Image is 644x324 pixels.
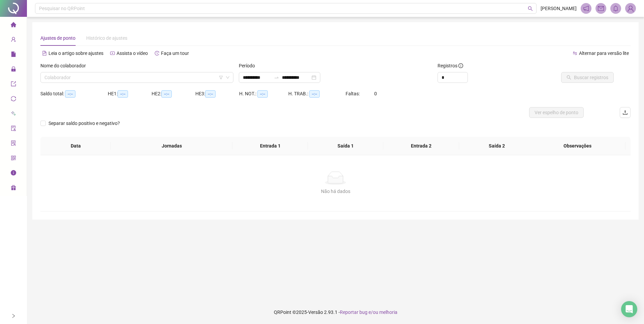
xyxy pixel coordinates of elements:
[239,62,259,69] label: Período
[625,3,636,13] img: 89265
[309,90,320,98] span: --:--
[308,137,383,155] th: Saída 1
[573,51,577,56] span: swap
[274,75,279,80] span: swap-right
[49,188,622,195] div: Não há dados
[622,110,628,115] span: upload
[11,123,16,136] span: audit
[205,90,216,98] span: --:--
[46,120,123,127] span: Separar saldo positivo e negativo?
[161,51,189,56] span: Faça um tour
[621,301,637,317] div: Open Intercom Messenger
[438,62,463,69] span: Registros
[40,35,75,41] span: Ajustes de ponto
[274,75,279,80] span: to
[598,5,604,11] span: mail
[86,35,127,41] span: Histórico de ajustes
[219,75,223,79] span: filter
[27,300,644,324] footer: QRPoint © 2025 - 2.93.1 -
[118,90,128,98] span: --:--
[152,90,195,98] div: HE 2:
[111,137,232,155] th: Jornadas
[458,63,463,68] span: info-circle
[11,314,16,318] span: right
[195,90,239,98] div: HE 3:
[161,90,172,98] span: --:--
[346,91,361,96] span: Faltas:
[11,19,16,32] span: home
[11,93,16,106] span: sync
[374,91,377,96] span: 0
[110,51,115,56] span: youtube
[583,5,589,11] span: notification
[11,48,16,62] span: file
[155,51,159,56] span: history
[239,90,288,98] div: H. NOT.:
[288,90,346,98] div: H. TRAB.:
[529,107,584,118] button: Ver espelho de ponto
[613,5,619,11] span: bell
[11,137,16,151] span: solution
[11,167,16,181] span: info-circle
[528,6,533,11] span: search
[535,142,620,150] span: Observações
[232,137,308,155] th: Entrada 1
[340,310,397,315] span: Reportar bug e/ou melhoria
[108,90,152,98] div: HE 1:
[11,63,16,77] span: lock
[226,75,230,79] span: down
[541,5,577,12] span: [PERSON_NAME]
[40,90,108,98] div: Saldo total:
[308,310,323,315] span: Versão
[65,90,75,98] span: --:--
[40,137,111,155] th: Data
[49,51,103,56] span: Leia o artigo sobre ajustes
[529,137,625,155] th: Observações
[11,152,16,166] span: qrcode
[579,51,629,56] span: Alternar para versão lite
[459,137,535,155] th: Saída 2
[383,137,459,155] th: Entrada 2
[561,72,614,83] button: Buscar registros
[117,51,148,56] span: Assista o vídeo
[11,182,16,195] span: gift
[40,62,90,69] label: Nome do colaborador
[11,34,16,47] span: user-add
[42,51,47,56] span: file-text
[11,78,16,92] span: export
[257,90,268,98] span: --:--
